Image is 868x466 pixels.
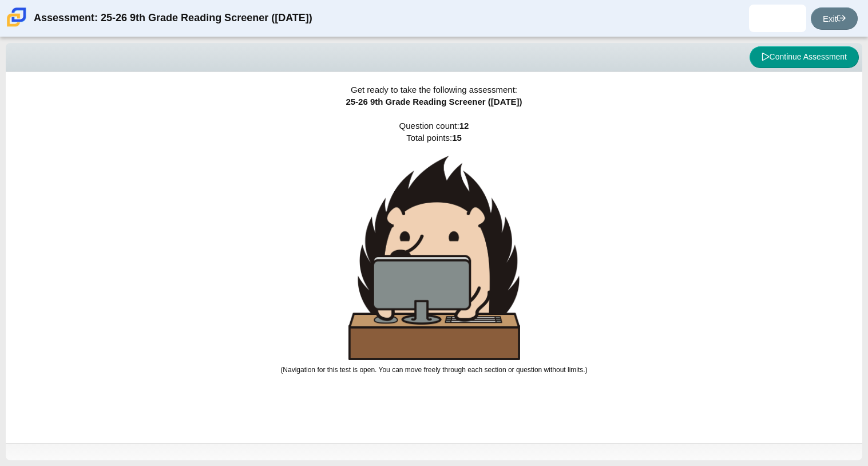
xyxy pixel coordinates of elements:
[346,97,522,106] span: 25-26 9th Grade Reading Screener ([DATE])
[811,7,858,30] a: Exit
[5,21,29,31] a: Carmen School of Science & Technology
[750,46,859,68] button: Continue Assessment
[280,366,587,374] small: (Navigation for this test is open. You can move freely through each section or question without l...
[459,121,469,131] b: 12
[351,85,517,94] span: Get ready to take the following assessment:
[34,5,312,32] div: Assessment: 25-26 9th Grade Reading Screener ([DATE])
[348,156,520,360] img: hedgehog-behind-computer-large.png
[5,5,29,29] img: Carmen School of Science & Technology
[452,133,462,143] b: 15
[280,121,587,374] span: Question count: Total points:
[768,9,787,27] img: christopher.randal.EZwbYq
